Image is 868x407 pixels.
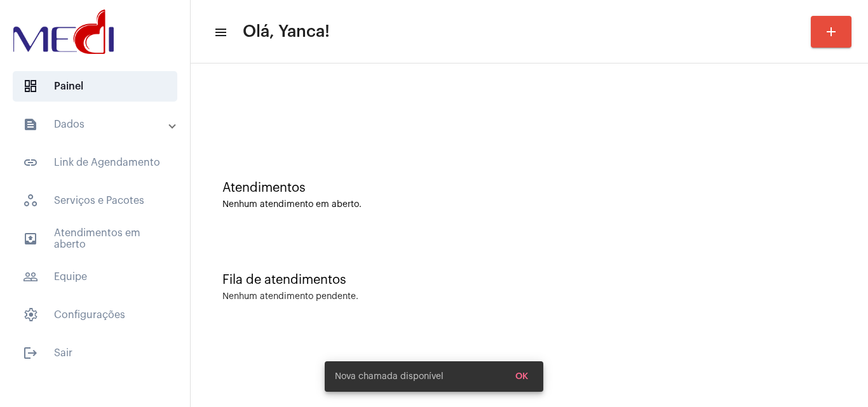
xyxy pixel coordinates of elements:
span: Painel [13,71,177,102]
span: Configurações [13,300,177,330]
span: sidenav icon [23,307,38,323]
img: d3a1b5fa-500b-b90f-5a1c-719c20e9830b.png [10,6,117,57]
span: Olá, Yanca! [243,22,330,42]
button: OK [505,365,538,388]
div: Nenhum atendimento pendente. [222,292,358,302]
mat-expansion-panel-header: sidenav iconDados [8,109,190,140]
mat-icon: sidenav icon [23,117,38,132]
mat-icon: sidenav icon [214,25,226,40]
mat-panel-title: Dados [23,117,170,132]
div: Nenhum atendimento em aberto. [222,200,836,210]
span: Atendimentos em aberto [13,224,177,254]
span: Nova chamada disponível [335,370,444,383]
span: Link de Agendamento [13,147,177,178]
mat-icon: sidenav icon [23,269,38,284]
span: OK [515,372,528,381]
span: sidenav icon [23,193,38,208]
div: Atendimentos [222,181,836,195]
div: Fila de atendimentos [222,273,836,287]
mat-icon: sidenav icon [23,345,38,361]
span: Sair [13,338,177,368]
span: Equipe [13,262,177,292]
mat-icon: sidenav icon [23,155,38,170]
span: Serviços e Pacotes [13,185,177,216]
span: sidenav icon [23,79,38,94]
mat-icon: sidenav icon [23,231,38,246]
mat-icon: add [824,24,839,39]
